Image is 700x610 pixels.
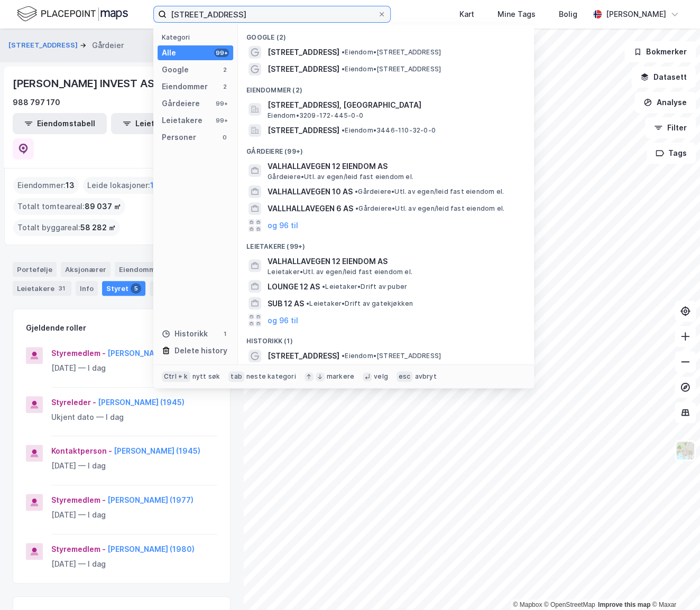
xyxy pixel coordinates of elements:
[115,262,180,277] div: Eiendommer
[606,8,666,21] div: [PERSON_NAME]
[268,99,521,111] span: [STREET_ADDRESS], [GEOGRAPHIC_DATA]
[647,143,696,164] button: Tags
[220,133,229,142] div: 0
[13,113,107,134] button: Eiendomstabell
[238,234,534,253] div: Leietakere (99+)
[150,281,227,296] div: Transaksjoner
[342,126,436,135] span: Eiendom • 3446-110-32-0-0
[322,283,407,291] span: Leietaker • Drift av puber
[13,262,57,277] div: Portefølje
[150,179,154,192] span: 1
[631,67,696,88] button: Datasett
[374,372,388,381] div: velg
[322,283,325,290] span: •
[174,344,227,357] div: Delete history
[624,41,696,62] button: Bokmerker
[459,8,474,21] div: Kart
[268,185,353,198] span: VALHALLAVEGEN 10 AS
[61,262,110,277] div: Aksjonærer
[51,459,217,472] div: [DATE] — I dag
[13,75,156,92] div: [PERSON_NAME] INVEST AS
[342,352,345,360] span: •
[162,327,208,340] div: Historikk
[13,198,125,215] div: Totalt tomteareal :
[13,177,79,194] div: Eiendommer :
[80,221,116,234] span: 58 282 ㎡
[598,601,650,608] a: Improve this map
[220,330,229,338] div: 1
[238,25,534,44] div: Google (2)
[355,187,358,195] span: •
[162,114,202,127] div: Leietakere
[214,99,229,108] div: 99+
[162,46,176,59] div: Alle
[162,33,233,41] div: Kategori
[214,116,229,125] div: 99+
[355,187,504,196] span: Gårdeiere • Utl. av egen/leid fast eiendom el.
[214,49,229,57] div: 99+
[513,601,542,608] a: Mapbox
[675,440,695,461] img: Z
[355,204,504,213] span: Gårdeiere • Utl. av egen/leid fast eiendom el.
[306,299,309,307] span: •
[634,92,696,113] button: Analyse
[220,65,229,74] div: 2
[131,283,141,294] div: 5
[111,113,205,134] button: Leietakertabell
[268,219,298,232] button: og 96 til
[268,111,363,120] span: Eiendom • 3209-172-445-0-0
[268,314,298,326] button: og 96 til
[220,82,229,91] div: 2
[51,509,217,521] div: [DATE] — I dag
[26,322,86,334] div: Gjeldende roller
[342,65,441,73] span: Eiendom • [STREET_ADDRESS]
[167,6,377,22] input: Søk på adresse, matrikkel, gårdeiere, leietakere eller personer
[268,350,339,362] span: [STREET_ADDRESS]
[92,39,124,52] div: Gårdeier
[397,371,413,382] div: esc
[342,126,345,134] span: •
[268,268,412,276] span: Leietaker • Utl. av egen/leid fast eiendom el.
[57,283,67,294] div: 31
[268,160,521,173] span: VALHALLAVEGEN 12 EIENDOM AS
[342,352,441,360] span: Eiendom • [STREET_ADDRESS]
[66,179,75,192] span: 13
[13,96,60,109] div: 988 797 170
[85,200,121,213] span: 89 037 ㎡
[13,281,71,296] div: Leietakere
[51,362,217,374] div: [DATE] — I dag
[498,8,536,21] div: Mine Tags
[51,558,217,570] div: [DATE] — I dag
[559,8,577,21] div: Bolig
[8,40,80,51] button: [STREET_ADDRESS]
[327,372,354,381] div: markere
[268,202,353,215] span: VALLHALLAVEGEN 6 AS
[342,65,345,73] span: •
[162,63,189,76] div: Google
[268,46,339,59] span: [STREET_ADDRESS]
[306,299,413,308] span: Leietaker • Drift av gatekjøkken
[268,173,413,181] span: Gårdeiere • Utl. av egen/leid fast eiendom el.
[13,219,120,236] div: Totalt byggareal :
[51,411,217,424] div: Ukjent dato — I dag
[268,297,304,310] span: SUB 12 AS
[268,63,339,76] span: [STREET_ADDRESS]
[162,371,190,382] div: Ctrl + k
[17,5,128,23] img: logo.f888ab2527a4732fd821a326f86c7f29.svg
[162,131,196,144] div: Personer
[238,329,534,348] div: Historikk (1)
[83,177,158,194] div: Leide lokasjoner :
[228,371,244,382] div: tab
[647,559,700,610] iframe: Chat Widget
[268,124,339,137] span: [STREET_ADDRESS]
[544,601,595,608] a: OpenStreetMap
[268,280,320,293] span: LOUNGE 12 AS
[162,80,208,93] div: Eiendommer
[342,48,441,57] span: Eiendom • [STREET_ADDRESS]
[238,139,534,158] div: Gårdeiere (99+)
[268,255,521,268] span: VALHALLAVEGEN 12 EIENDOM AS
[246,372,296,381] div: neste kategori
[76,281,98,296] div: Info
[162,97,200,110] div: Gårdeiere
